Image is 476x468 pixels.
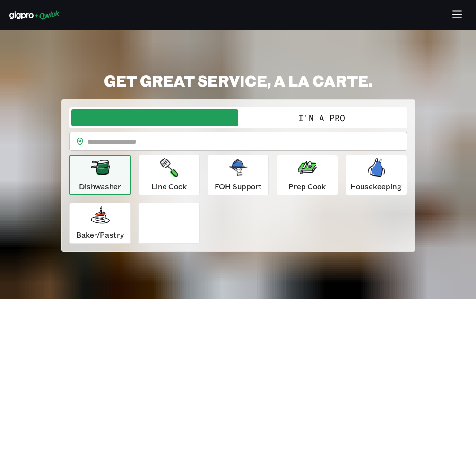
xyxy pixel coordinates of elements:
p: FOH Support [215,181,262,192]
button: FOH Support [208,155,269,195]
button: Dishwasher [69,155,131,195]
button: Prep Cook [277,155,338,195]
button: Line Cook [138,155,200,195]
h2: GET GREAT SERVICE, A LA CARTE. [61,71,415,90]
p: Housekeeping [350,181,402,192]
button: I'm a Business [71,109,238,126]
button: Housekeeping [346,155,407,195]
p: Dishwasher [79,181,121,192]
p: Baker/Pastry [76,229,124,240]
p: Prep Cook [288,181,326,192]
button: I'm a Pro [238,109,405,126]
button: Baker/Pastry [69,203,131,244]
p: Line Cook [151,181,187,192]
